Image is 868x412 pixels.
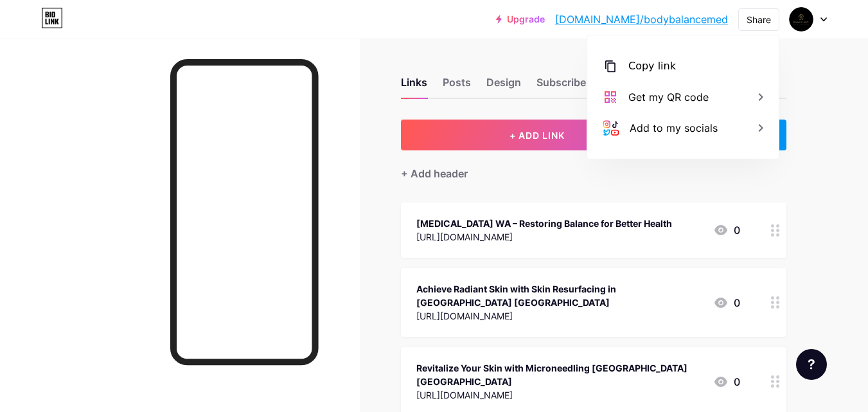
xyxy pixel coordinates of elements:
span: + ADD LINK [509,130,565,141]
div: [MEDICAL_DATA] WA – Restoring Balance for Better Health [416,217,672,230]
div: [URL][DOMAIN_NAME] [416,309,703,323]
div: 0 [713,222,740,238]
button: + ADD LINK [401,120,674,150]
div: Design [486,75,521,98]
div: [URL][DOMAIN_NAME] [416,230,672,244]
div: Add to my socials [630,120,718,136]
div: Copy link [628,58,676,74]
div: 0 [713,295,740,310]
div: [URL][DOMAIN_NAME] [416,388,703,402]
div: Posts [443,75,471,98]
div: + Add header [401,166,468,181]
a: Upgrade [496,14,545,24]
div: Share [747,13,771,26]
div: Subscribers [536,75,596,98]
div: Achieve Radiant Skin with Skin Resurfacing in [GEOGRAPHIC_DATA] [GEOGRAPHIC_DATA] [416,282,703,309]
div: 0 [713,374,740,390]
div: Links [401,75,427,98]
div: Get my QR code [628,89,709,105]
div: Revitalize Your Skin with Microneedling [GEOGRAPHIC_DATA] [GEOGRAPHIC_DATA] [416,361,703,388]
a: [DOMAIN_NAME]/bodybalancemed [555,12,728,27]
img: bodybalancemed [789,7,813,31]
